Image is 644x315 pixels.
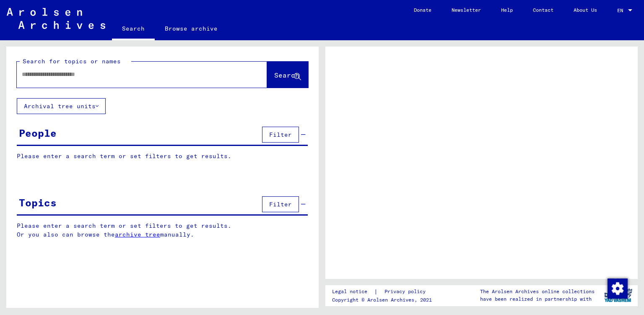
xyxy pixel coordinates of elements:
[19,125,57,141] div: People
[19,195,57,210] div: Topics
[155,18,228,39] a: Browse archive
[112,18,155,40] a: Search
[480,295,595,303] p: have been realized in partnership with
[269,131,292,138] span: Filter
[602,285,634,306] img: yv_logo.png
[7,8,105,29] img: Arolsen_neg.svg
[262,127,299,143] button: Filter
[17,221,308,239] p: Please enter a search term or set filters to get results. Or you also can browse the manually.
[262,196,299,212] button: Filter
[23,57,121,65] mat-label: Search for topics or names
[332,296,436,304] p: Copyright © Arolsen Archives, 2021
[480,288,595,295] p: The Arolsen Archives online collections
[269,200,292,208] span: Filter
[115,231,160,238] a: archive tree
[267,62,308,88] button: Search
[332,287,374,296] a: Legal notice
[378,287,436,296] a: Privacy policy
[332,287,436,296] div: |
[617,8,626,13] span: EN
[608,279,628,299] img: Change consent
[274,71,299,79] span: Search
[17,152,308,161] p: Please enter a search term or set filters to get results.
[17,98,106,114] button: Archival tree units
